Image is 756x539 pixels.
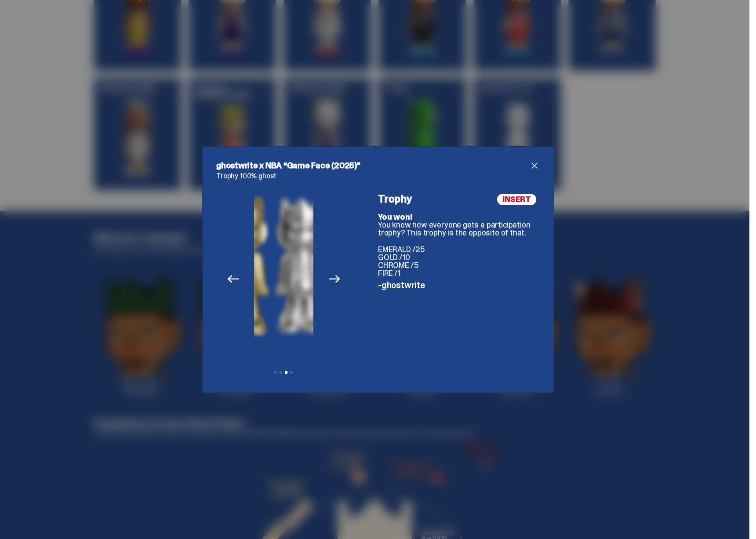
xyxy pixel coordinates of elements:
h2: ghostwrite x NBA “Game Face (2025)” [216,160,529,171]
p: EMERALD /25 GOLD /10 CHROME /5 FIRE /1 [378,246,540,277]
span: INSERT [497,194,536,205]
p: You know how everyone gets a participation trophy? This trophy is the opposite of that. [378,213,540,237]
button: View slide 1 [274,371,277,374]
b: You won! [378,212,412,222]
h4: Trophy [378,194,540,204]
button: View slide 3 [285,371,287,374]
p: -ghostwrite [378,281,540,289]
button: Next [325,270,344,289]
button: close [529,160,540,171]
button: Previous [223,270,243,289]
img: ghostwrite%20mlb%20game%20face%20trophy%20front-1.png [271,194,331,338]
button: View slide 2 [280,371,282,374]
button: View slide 4 [290,371,293,374]
p: Trophy 100% ghost [216,173,540,180]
